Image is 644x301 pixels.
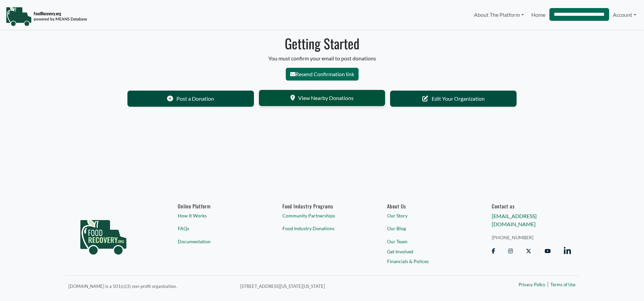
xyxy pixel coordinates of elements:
a: Home [528,8,549,21]
a: About Us [387,203,466,209]
a: Privacy Policy [519,282,545,289]
img: food_recovery_green_logo-76242d7a27de7ed26b67be613a865d9c9037ba317089b267e0515145e5e51427.png [73,203,133,267]
a: Our Blog [387,225,466,232]
h1: Getting Started [105,35,539,51]
a: Edit Your Organization [390,91,517,107]
a: Community Partnerships [282,212,362,219]
a: Our Team [387,238,466,245]
h6: Food Industry Programs [282,203,362,209]
h6: Online Platform [178,203,257,209]
a: Our Story [387,212,466,219]
a: View Nearby Donations [259,90,385,106]
a: Get Involved [387,248,466,255]
a: Terms of Use [550,282,576,289]
a: Post a Donation [127,91,254,107]
a: [PHONE_NUMBER] [492,234,571,241]
a: [EMAIL_ADDRESS][DOMAIN_NAME] [492,213,537,227]
p: You must confirm your email to post donations [105,54,539,62]
span: | [547,280,549,288]
button: Resend Confirmation link [286,68,359,81]
a: About The Platform [470,8,528,21]
a: FAQs [178,225,257,232]
a: Food Industry Donations [282,225,362,232]
img: NavigationLogo_FoodRecovery-91c16205cd0af1ed486a0f1a7774a6544ea792ac00100771e7dd3ec7c0e58e41.png [6,6,87,27]
a: Account [609,8,640,21]
p: [STREET_ADDRESS][US_STATE][US_STATE] [240,282,447,290]
a: How It Works [178,212,257,219]
h6: Contact us [492,203,571,209]
a: Documentation [178,238,257,245]
a: Financials & Polices [387,258,466,265]
p: [DOMAIN_NAME] is a 501(c)(3) non-profit organization. [68,282,232,290]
